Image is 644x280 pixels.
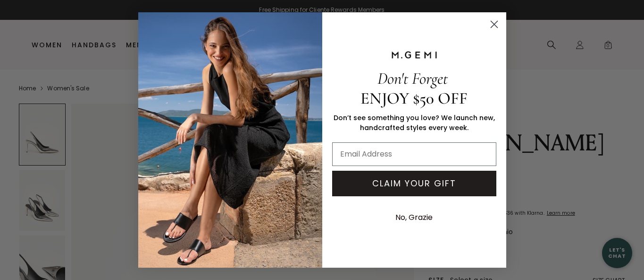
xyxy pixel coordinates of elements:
span: Don’t see something you love? We launch new, handcrafted styles every week. [334,113,495,132]
input: Email Address [332,142,496,166]
button: CLAIM YOUR GIFT [332,171,496,196]
button: No, Grazie [391,206,437,229]
button: Close dialog [486,16,502,33]
span: ENJOY $50 OFF [360,88,468,108]
img: M.GEMI [391,51,438,59]
span: Don't Forget [377,69,448,88]
img: M.Gemi [138,12,322,268]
